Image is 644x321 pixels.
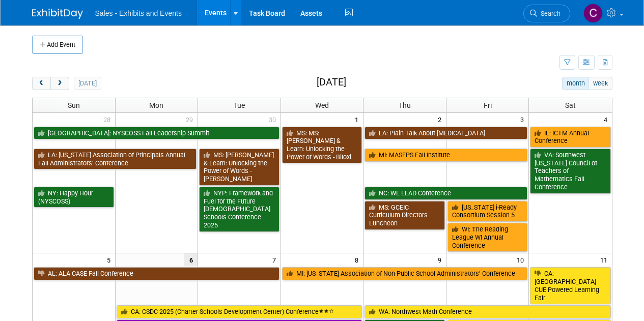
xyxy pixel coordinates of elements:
[565,101,576,109] span: Sat
[530,127,610,148] a: IL: ICTM Annual Conference
[599,253,612,266] span: 11
[184,253,198,266] span: 6
[365,127,527,140] a: LA: Plain Talk About [MEDICAL_DATA]
[32,36,83,54] button: Add Event
[603,113,612,126] span: 4
[516,253,528,266] span: 10
[117,305,362,318] a: CA: CSDC 2025 (Charter Schools Development Center) Conference
[530,267,610,304] a: CA: [GEOGRAPHIC_DATA] CUE Powered Learning Fair
[365,149,527,162] a: MI: MASFPS Fall Institute
[484,101,492,109] span: Fri
[447,201,528,222] a: [US_STATE] i-Ready Consortium Session 5
[315,101,329,109] span: Wed
[268,113,281,126] span: 30
[149,101,163,109] span: Mon
[437,113,446,126] span: 2
[589,77,612,90] button: week
[199,187,279,232] a: NYP: Framework and Fuel for the Future [DEMOGRAPHIC_DATA] Schools Conference 2025
[34,127,279,140] a: [GEOGRAPHIC_DATA]: NYSCOSS Fall Leadership Summit
[365,201,445,230] a: MS: GCEIC Curriculum Directors Luncheon
[271,253,281,266] span: 7
[583,4,603,23] img: Christine Lurz
[185,113,198,126] span: 29
[354,253,363,266] span: 8
[354,113,363,126] span: 1
[32,9,83,19] img: ExhibitDay
[234,101,245,109] span: Tue
[282,267,528,280] a: MI: [US_STATE] Association of Non-Public School Administrators’ Conference
[199,149,279,186] a: MS: [PERSON_NAME] & Learn: Unlocking the Power of Words - [PERSON_NAME]
[530,149,610,194] a: VA: Southwest [US_STATE] Council of Teachers of Mathematics Fall Conference
[95,9,182,17] span: Sales - Exhibits and Events
[34,149,197,169] a: LA: [US_STATE] Association of Principals Annual Fall Administrators’ Conference
[32,77,51,90] button: prev
[34,267,279,280] a: AL: ALA CASE Fall Conference
[68,101,80,109] span: Sun
[399,101,411,109] span: Thu
[519,113,528,126] span: 3
[282,127,362,164] a: MS: MS: [PERSON_NAME] & Learn: Unlocking the Power of Words - Biloxi
[523,5,570,22] a: Search
[365,305,610,318] a: WA: Northwest Math Conference
[562,77,589,90] button: month
[74,77,101,90] button: [DATE]
[365,187,527,200] a: NC: WE LEAD Conference
[437,253,446,266] span: 9
[34,187,114,208] a: NY: Happy Hour (NYSCOSS)
[447,223,528,252] a: WI: The Reading League WI Annual Conference
[106,253,115,266] span: 5
[50,77,69,90] button: next
[102,113,115,126] span: 28
[537,10,561,17] span: Search
[317,77,346,88] h2: [DATE]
